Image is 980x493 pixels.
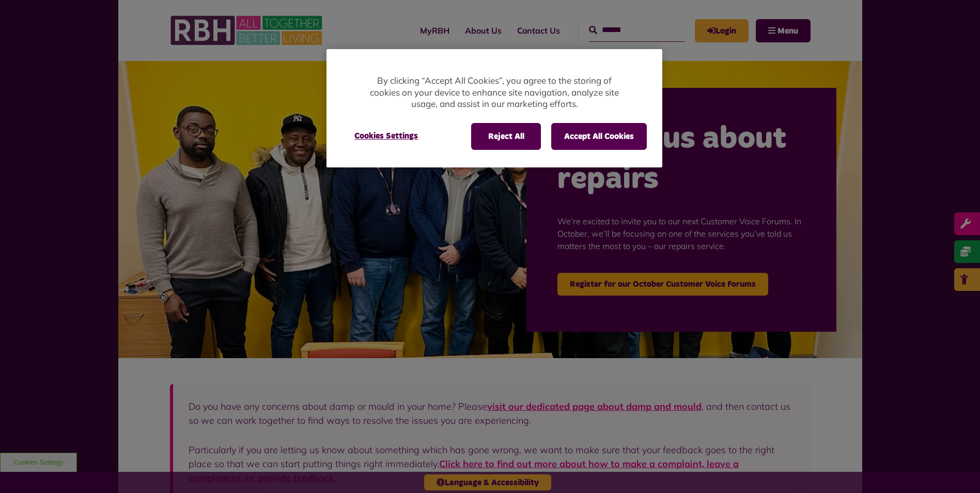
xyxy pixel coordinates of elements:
[326,49,662,167] div: Privacy
[551,123,647,150] button: Accept All Cookies
[368,75,621,110] p: By clicking “Accept All Cookies”, you agree to the storing of cookies on your device to enhance s...
[471,123,541,150] button: Reject All
[326,49,662,167] div: Cookie banner
[342,123,430,149] button: Cookies Settings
